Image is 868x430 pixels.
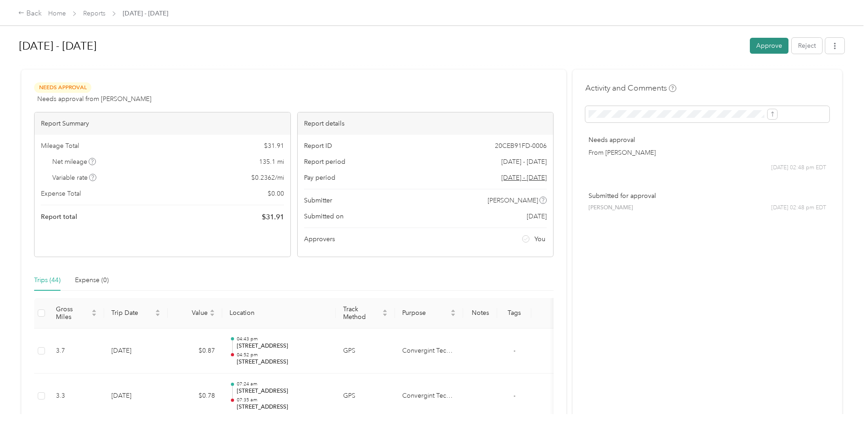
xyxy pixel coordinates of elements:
[237,336,329,342] p: 04:43 pm
[237,387,329,395] p: [STREET_ADDRESS]
[304,141,332,151] span: Report ID
[488,196,538,205] span: [PERSON_NAME]
[37,94,151,104] span: Needs approval from [PERSON_NAME]
[514,347,515,354] span: -
[49,329,104,374] td: 3.7
[534,234,545,244] span: You
[237,397,329,403] p: 07:35 am
[35,112,290,135] div: Report Summary
[514,392,515,400] span: -
[501,157,547,167] span: [DATE] - [DATE]
[155,312,160,318] span: caret-down
[52,173,97,182] span: Variable rate
[168,329,222,374] td: $0.87
[262,212,284,223] span: $ 31.91
[237,352,329,358] p: 04:52 pm
[104,329,168,374] td: [DATE]
[298,112,554,135] div: Report details
[336,298,395,329] th: Track Method
[750,38,788,54] button: Approve
[75,275,109,285] div: Expense (0)
[450,308,456,314] span: caret-up
[237,403,329,411] p: [STREET_ADDRESS]
[41,141,79,151] span: Mileage Total
[589,135,826,145] p: Needs approval
[495,141,547,151] span: 20CEB91FD-0006
[304,157,345,167] span: Report period
[34,82,91,93] span: Needs Approval
[168,298,222,329] th: Value
[497,298,531,329] th: Tags
[450,312,456,318] span: caret-down
[792,38,822,54] button: Reject
[52,157,96,167] span: Net mileage
[18,8,42,19] div: Back
[19,35,743,57] h1: Sep 1 - 30, 2025
[34,275,60,285] div: Trips (44)
[91,312,97,318] span: caret-down
[304,173,335,182] span: Pay period
[589,204,633,212] span: [PERSON_NAME]
[771,164,826,172] span: [DATE] 02:48 pm EDT
[304,234,335,244] span: Approvers
[56,305,90,321] span: Gross Miles
[175,309,208,317] span: Value
[48,10,66,17] a: Home
[304,196,332,205] span: Submitter
[41,189,81,198] span: Expense Total
[123,9,168,18] span: [DATE] - [DATE]
[395,374,463,419] td: Convergint Technologies
[104,374,168,419] td: [DATE]
[237,358,329,366] p: [STREET_ADDRESS]
[251,173,284,182] span: $ 0.2362 / mi
[104,298,168,329] th: Trip Date
[41,212,77,222] span: Report total
[527,212,547,221] span: [DATE]
[771,204,826,212] span: [DATE] 02:48 pm EDT
[155,308,160,314] span: caret-up
[395,329,463,374] td: Convergint Technologies
[49,374,104,419] td: 3.3
[501,173,547,182] span: Go to pay period
[589,148,826,157] p: From [PERSON_NAME]
[268,189,284,198] span: $ 0.00
[817,379,868,430] iframe: Everlance-gr Chat Button Frame
[264,141,284,151] span: $ 31.91
[168,374,222,419] td: $0.78
[343,305,380,321] span: Track Method
[336,374,395,419] td: GPS
[336,329,395,374] td: GPS
[259,157,284,167] span: 135.1 mi
[463,298,497,329] th: Notes
[237,381,329,387] p: 07:24 am
[91,308,97,314] span: caret-up
[210,312,215,318] span: caret-down
[237,342,329,350] p: [STREET_ADDRESS]
[210,308,215,314] span: caret-up
[49,298,104,329] th: Gross Miles
[402,309,449,317] span: Purpose
[395,298,463,329] th: Purpose
[111,309,153,317] span: Trip Date
[382,308,388,314] span: caret-up
[585,82,676,94] h4: Activity and Comments
[222,298,336,329] th: Location
[589,191,826,201] p: Submitted for approval
[304,212,344,221] span: Submitted on
[83,10,105,17] a: Reports
[382,312,388,318] span: caret-down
